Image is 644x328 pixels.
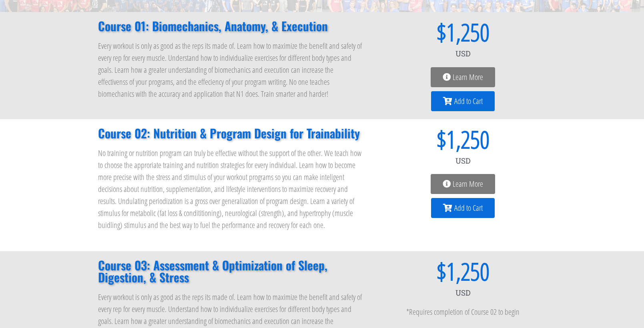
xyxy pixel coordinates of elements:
[431,198,495,218] a: Add to Cart
[380,306,546,318] p: *Requires completion of Course 02 to begin
[98,127,364,139] h2: Course 02: Nutrition & Program Design for Trainability
[380,20,446,44] span: $
[431,91,495,111] a: Add to Cart
[453,73,483,81] span: Learn More
[380,151,546,170] div: USD
[431,174,495,194] a: Learn More
[380,44,546,63] div: USD
[380,283,546,302] div: USD
[446,20,490,44] span: 1,250
[453,180,483,188] span: Learn More
[98,20,364,32] h2: Course 01: Biomechanics, Anatomy, & Execution
[380,127,446,151] span: $
[446,259,490,283] span: 1,250
[454,97,483,105] span: Add to Cart
[98,40,364,100] p: Every workout is only as good as the reps its made of. Learn how to maximize the benefit and safe...
[98,147,364,231] p: No training or nutrition program can truly be effective without the support of the other. We teac...
[380,259,446,283] span: $
[446,127,490,151] span: 1,250
[431,67,495,87] a: Learn More
[454,204,483,212] span: Add to Cart
[98,259,364,283] h2: Course 03: Assessment & Optimization of Sleep, Digestion, & Stress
